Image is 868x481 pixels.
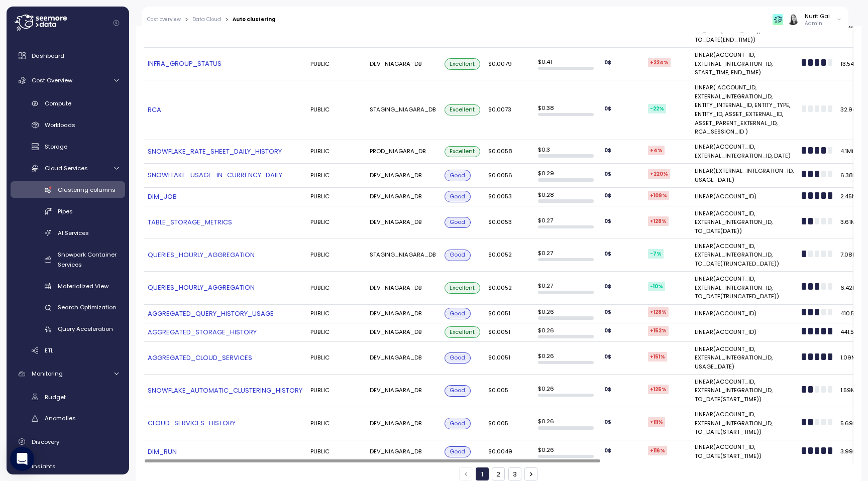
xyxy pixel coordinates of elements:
td: $ 0.26 [533,323,598,342]
td: DEV_NIAGARA_DB [366,188,440,206]
td: PUBLIC [306,407,366,440]
td: $ 0.26 [533,407,598,440]
span: Monitoring [32,370,63,378]
td: $0.0079 [484,48,533,80]
td: PUBLIC [306,323,366,342]
span: Workloads [45,121,75,129]
div: Excellent [445,104,481,116]
div: 0 $ [602,146,613,155]
a: Storage [11,139,125,155]
td: $ 0.38 [533,80,598,140]
td: $0.0052 [484,239,533,272]
td: $0.005 [484,407,533,440]
a: Compute [11,95,125,112]
div: -7 % [648,249,664,259]
a: SNOWFLAKE_AUTOMATIC_CLUSTERING_HISTORY [148,386,302,396]
td: PUBLIC [306,342,366,375]
a: QUERIES_HOURLY_AGGREGATION [148,250,302,260]
span: Dashboard [32,52,64,60]
span: Cloud Services [45,164,88,172]
div: Good [445,352,471,364]
div: +4 % [648,146,665,155]
a: TABLE_STORAGE_METRICS [148,217,302,227]
div: 0 $ [602,58,613,67]
a: Cloud Services [11,160,125,176]
img: 65f98ecb31a39d60f1f315eb.PNG [773,14,783,25]
div: +220 % [648,169,670,179]
td: LINEAR(ACCOUNT_ID) [691,323,798,342]
div: Good [445,446,471,458]
td: DEV_NIAGARA_DB [366,375,440,407]
div: 0 $ [602,104,613,113]
td: PUBLIC [306,206,366,239]
a: Insights [11,456,125,476]
td: $ 0.26 [533,375,598,407]
td: $0.0051 [484,342,533,375]
td: LINEAR(ACCOUNT_ID, EXTERNAL_INTEGRATION_ID, DATE) [691,140,798,164]
td: $ 0.26 [533,440,598,464]
a: Workloads [11,117,125,134]
td: LINEAR(ACCOUNT_ID, EXTERNAL_INTEGRATION_ID, TO_DATE(START_TIME)) [691,407,798,440]
a: AI Services [11,224,125,241]
a: Budget [11,389,125,405]
td: LINEAR(ACCOUNT_ID, EXTERNAL_INTEGRATION_ID, START_TIME, END_TIME) [691,48,798,80]
span: Compute [45,99,71,107]
a: Dashboard [11,46,125,66]
td: $0.0053 [484,188,533,206]
td: LINEAR(ACCOUNT_ID, EXTERNAL_INTEGRATION_ID, TO_DATE(START_TIME)) [691,375,798,407]
span: Budget [45,393,66,401]
td: LINEAR(ACCOUNT_ID, EXTERNAL_INTEGRATION_ID, TO_DATE(TRUNCATED_DATE)) [691,272,798,304]
a: CLOUD_SERVICES_HISTORY [148,418,302,428]
div: Good [445,250,471,261]
a: DIM_JOB [148,192,302,202]
a: Anomalies [11,410,125,427]
div: > [185,17,188,23]
a: QUERIES_HOURLY_AGGREGATION [148,283,302,293]
a: SNOWFLAKE_RATE_SHEET_DAILY_HISTORY [148,147,302,157]
td: $ 0.26 [533,305,598,323]
button: Collapse navigation [110,19,123,27]
td: PUBLIC [306,375,366,407]
td: $ 0.27 [533,272,598,304]
div: 0 $ [602,385,613,394]
div: +151 % [648,352,667,362]
a: Cost Overview [11,70,125,90]
td: $ 0.28 [533,188,598,206]
div: 0 $ [602,169,613,179]
td: STAGING_NIAGARA_DB [366,80,440,140]
td: DEV_NIAGARA_DB [366,407,440,440]
button: 2 [492,467,505,480]
a: AGGREGATED_CLOUD_SERVICES [148,353,302,363]
td: PUBLIC [306,164,366,188]
td: DEV_NIAGARA_DB [366,164,440,188]
a: Monitoring [11,364,125,384]
td: DEV_NIAGARA_DB [366,342,440,375]
td: LINEAR(ACCOUNT_ID, EXTERNAL_INTEGRATION_ID, TO_DATE(TRUNCATED_DATE)) [691,239,798,272]
td: PUBLIC [306,239,366,272]
td: $ 0.41 [533,48,598,80]
span: Pipes [58,207,73,215]
a: Query Acceleration [11,321,125,337]
div: Good [445,217,471,228]
span: Storage [45,143,67,151]
div: +116 % [648,446,667,455]
span: Cost Overview [32,76,72,84]
img: ACg8ocIVugc3DtI--ID6pffOeA5XcvoqExjdOmyrlhjOptQpqjom7zQ=s96-c [788,14,798,25]
div: Excellent [445,146,481,158]
a: Data Cloud [192,17,221,22]
div: Good [445,385,471,397]
div: Excellent [445,326,481,338]
div: +111 % [648,417,665,427]
div: Nurit Gal [805,12,830,20]
div: +125 % [648,385,669,394]
div: 0 $ [602,417,613,427]
span: Discovery [32,438,59,446]
td: $ 0.27 [533,206,598,239]
div: +224 % [648,58,671,67]
div: +128 % [648,216,669,226]
a: Materialized View [11,278,125,294]
div: Excellent [445,282,481,294]
div: 0 $ [602,352,613,362]
div: Good [445,308,471,319]
div: > [225,17,229,23]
